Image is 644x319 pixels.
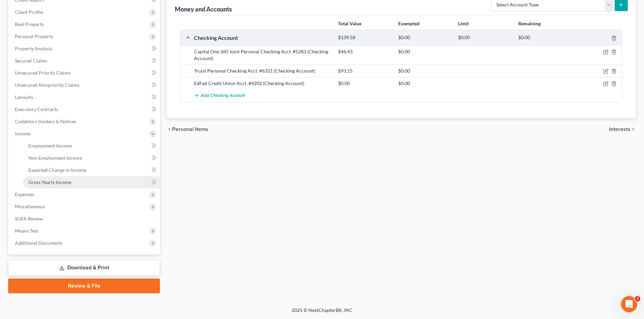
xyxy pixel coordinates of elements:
span: Miscellaneous [15,204,45,209]
div: $93.15 [335,68,395,74]
div: Money and Accounts [175,5,232,13]
strong: Total Value [338,21,361,26]
div: $0.00 [395,34,455,41]
div: Checking Account [191,34,335,41]
span: Personal Items [172,127,208,132]
span: Executory Contracts [15,106,58,112]
i: chevron_left [167,127,172,132]
span: Interests [609,127,630,132]
a: Unsecured Priority Claims [9,67,160,79]
span: Expenses [15,191,34,197]
a: Executory Contracts [9,103,160,115]
span: Employment Income [28,143,72,149]
a: Property Analysis [9,43,160,55]
strong: Exempted [398,21,420,26]
span: Gross Yearly Income [28,179,71,185]
div: $0.00 [395,48,455,55]
a: SOFA Review [9,213,160,225]
strong: Limit [458,21,469,26]
button: Add Checking Account [194,89,245,102]
span: Codebtors Insiders & Notices [15,118,76,124]
a: Unsecured Nonpriority Claims [9,79,160,91]
a: Secured Claims [9,55,160,67]
span: 2 [635,296,640,301]
iframe: Intercom live chat [621,296,637,312]
div: $0.00 [335,80,395,87]
a: Download & Print [8,260,160,276]
span: Real Property [15,21,44,27]
div: $139.58 [335,34,395,41]
a: Employment Income [23,140,160,152]
a: Expected Change in Income [23,164,160,176]
div: $0.00 [395,80,455,87]
a: Review & File [8,278,160,293]
span: Expected Change in Income [28,167,86,173]
a: Gross Yearly Income [23,176,160,188]
div: 2025 © NextChapterBK, INC [129,307,515,319]
span: Non Employment Income [28,155,82,161]
span: Client Profile [15,9,43,15]
span: Lawsuits [15,94,33,100]
div: $0.00 [455,34,515,41]
span: Add Checking Account [201,93,245,99]
span: Unsecured Priority Claims [15,70,71,76]
a: Lawsuits [9,91,160,103]
button: Interests chevron_right [609,127,636,132]
div: Capital One 360 Joint Personal Checking Acct. #5283 (Checking Account) [191,48,335,62]
div: $46.43 [335,48,395,55]
span: Secured Claims [15,58,47,63]
span: SOFA Review [15,216,43,221]
span: Means Test [15,228,38,234]
a: Non Employment Income [23,152,160,164]
span: Property Analysis [15,46,52,51]
button: chevron_left Personal Items [167,127,208,132]
strong: Remaining [518,21,541,26]
span: Personal Property [15,33,53,39]
span: Income [15,131,30,136]
div: Truist Personal Checking Acct. #6321 (Checking Account) [191,68,335,74]
div: $0.00 [515,34,575,41]
div: $0.00 [395,68,455,74]
span: Additional Documents [15,240,63,246]
i: chevron_right [630,127,636,132]
span: Unsecured Nonpriority Claims [15,82,79,88]
div: EdFed Credit Union Acct. #4202 (Checking Account) [191,80,335,87]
